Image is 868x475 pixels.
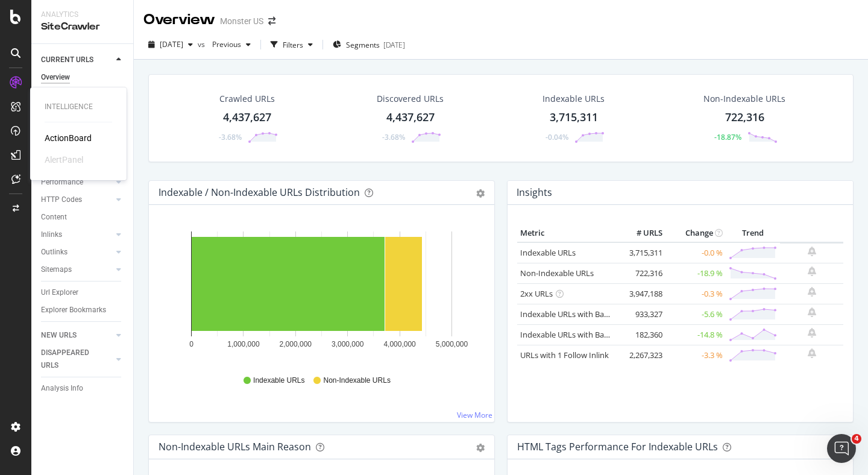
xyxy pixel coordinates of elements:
div: bell-plus [808,348,816,358]
span: 2025 Aug. 17th [160,39,183,49]
a: Outlinks [41,246,113,259]
th: # URLS [617,224,665,242]
div: 722,316 [725,110,764,125]
div: Intelligence [45,102,112,112]
text: 4,000,000 [383,340,416,348]
button: [DATE] [143,35,198,54]
div: Sitemaps [41,263,72,276]
td: -14.8 % [665,324,726,345]
span: vs [198,39,207,49]
a: Indexable URLs [520,247,576,258]
div: Indexable / Non-Indexable URLs Distribution [159,186,360,198]
a: NEW URLS [41,329,113,342]
div: HTML Tags Performance for Indexable URLs [517,441,718,453]
div: [DATE] [383,40,405,50]
th: Trend [726,224,780,242]
a: DISAPPEARED URLS [41,347,113,372]
h4: Insights [517,184,552,201]
div: DISAPPEARED URLS [41,347,102,372]
a: Sitemaps [41,263,113,276]
div: bell-plus [808,266,816,276]
td: 2,267,323 [617,345,665,365]
div: SiteCrawler [41,20,124,34]
div: Crawled URLs [219,93,275,105]
td: 933,327 [617,304,665,324]
a: Performance [41,176,113,189]
td: -0.0 % [665,242,726,263]
div: Explorer Bookmarks [41,304,106,316]
div: gear [476,444,485,452]
div: gear [476,189,485,198]
div: -18.87% [714,132,741,142]
a: ActionBoard [45,132,92,144]
a: Overview [41,71,125,84]
div: -3.68% [219,132,242,142]
div: 3,715,311 [550,110,598,125]
span: Previous [207,39,241,49]
td: 3,715,311 [617,242,665,263]
div: HTTP Codes [41,193,82,206]
a: 2xx URLs [520,288,553,299]
a: CURRENT URLS [41,54,113,66]
div: Indexable URLs [542,93,605,105]
a: Inlinks [41,228,113,241]
div: Analysis Info [41,382,83,395]
span: 4 [852,434,861,444]
button: Previous [207,35,256,54]
div: Monster US [220,15,263,27]
div: Overview [41,71,70,84]
a: Explorer Bookmarks [41,304,125,316]
div: Content [41,211,67,224]
div: Non-Indexable URLs Main Reason [159,441,311,453]
div: bell-plus [808,307,816,317]
div: 4,437,627 [386,110,435,125]
div: bell-plus [808,287,816,297]
td: 182,360 [617,324,665,345]
div: CURRENT URLS [41,54,93,66]
td: -3.3 % [665,345,726,365]
div: Overview [143,10,215,30]
div: Outlinks [41,246,68,259]
div: Performance [41,176,83,189]
div: Inlinks [41,228,62,241]
text: 1,000,000 [227,340,260,348]
a: View More [457,410,492,420]
span: Non-Indexable URLs [323,376,390,386]
div: -0.04% [546,132,568,142]
a: Indexable URLs with Bad H1 [520,309,621,319]
div: Filters [283,40,303,50]
iframe: Intercom live chat [827,434,856,463]
a: Indexable URLs with Bad Description [520,329,652,340]
td: -18.9 % [665,263,726,283]
div: Url Explorer [41,286,78,299]
div: Discovered URLs [377,93,444,105]
td: 722,316 [617,263,665,283]
a: URLs with 1 Follow Inlink [520,350,609,360]
div: 4,437,627 [223,110,271,125]
th: Metric [517,224,617,242]
span: Segments [346,40,380,50]
div: Non-Indexable URLs [703,93,785,105]
div: AlertPanel [45,154,83,166]
th: Change [665,224,726,242]
text: 2,000,000 [280,340,312,348]
text: 0 [189,340,193,348]
a: Content [41,211,125,224]
div: bell-plus [808,328,816,338]
div: Analytics [41,10,124,20]
svg: A chart. [159,224,485,364]
div: NEW URLS [41,329,77,342]
td: -0.3 % [665,283,726,304]
div: -3.68% [382,132,405,142]
a: HTTP Codes [41,193,113,206]
button: Segments[DATE] [328,35,410,54]
span: Indexable URLs [253,376,304,386]
a: Analysis Info [41,382,125,395]
td: 3,947,188 [617,283,665,304]
a: Non-Indexable URLs [520,268,594,278]
div: bell-plus [808,247,816,256]
td: -5.6 % [665,304,726,324]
